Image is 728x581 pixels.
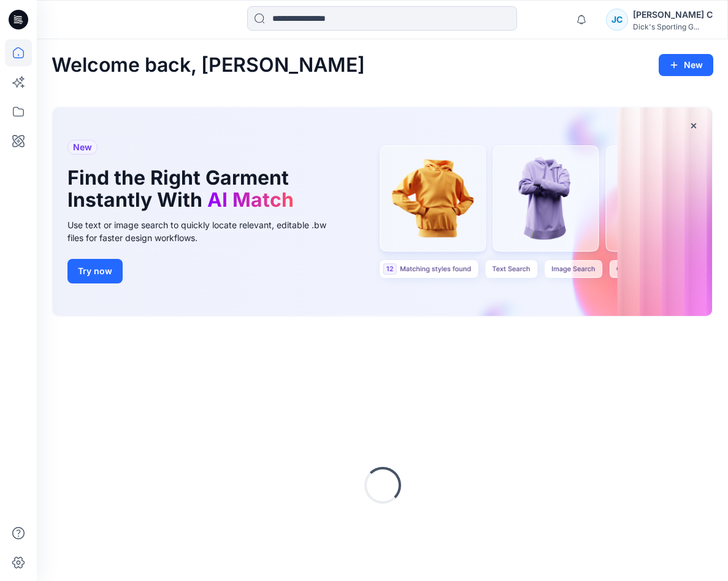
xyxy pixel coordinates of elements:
h1: Find the Right Garment Instantly With [67,167,325,211]
span: New [73,140,92,155]
div: [PERSON_NAME] C [633,7,713,22]
button: New [659,54,713,76]
div: Dick's Sporting G... [633,22,713,31]
h2: Welcome back, [PERSON_NAME] [52,54,365,77]
div: Use text or image search to quickly locate relevant, editable .bw files for faster design workflows. [67,218,343,244]
span: AI Match [207,188,294,212]
div: JC [606,9,628,31]
button: Try now [67,259,123,283]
